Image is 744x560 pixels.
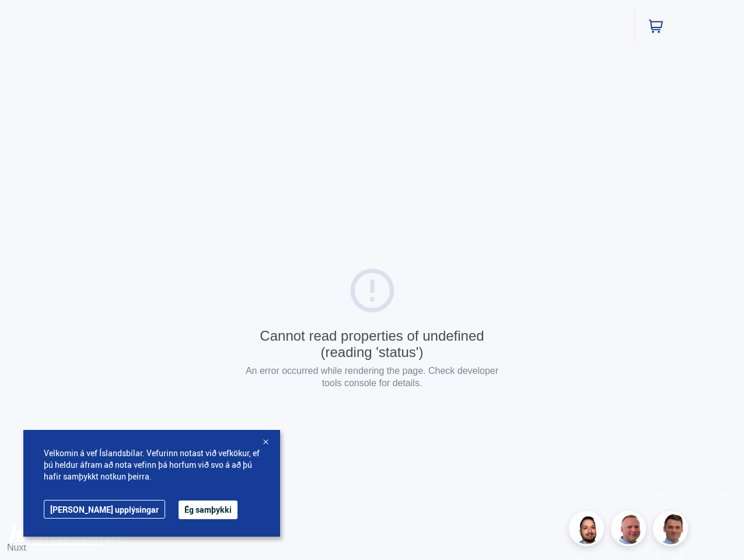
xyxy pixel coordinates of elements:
[9,5,44,40] button: Opna LiveChat spjallviðmót
[655,513,690,548] img: FbJEzSuNWCJXmdc-.webp
[653,490,735,501] a: Persónuverndarstefna
[44,500,165,519] a: [PERSON_NAME] upplýsingar
[241,365,504,389] p: An error occurred while rendering the page. Check developer tools console for details.
[44,447,260,482] span: Velkomin á vef Íslandsbílar. Vefurinn notast við vefkökur, ef þú heldur áfram að nota vefinn þá h...
[571,513,606,548] img: nhp88E3Fdnt1Opn2.png
[613,513,648,548] img: siFngHWaQ9KaOqBr.png
[653,510,689,521] a: Skilmalar
[7,542,26,552] a: Nuxt
[179,501,237,519] button: Ég samþykki
[241,328,504,360] div: Cannot read properties of undefined (reading 'status')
